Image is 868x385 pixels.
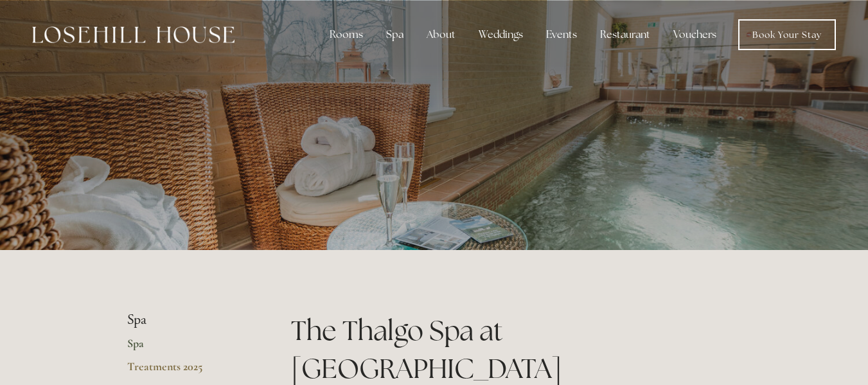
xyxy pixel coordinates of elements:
a: Vouchers [663,22,727,48]
div: Events [536,22,587,48]
img: Losehill House [32,26,235,43]
div: About [416,22,466,48]
div: Weddings [468,22,533,48]
div: Restaurant [590,22,660,48]
a: Spa [127,336,250,359]
li: Spa [127,312,250,328]
a: Treatments 2025 [127,359,250,382]
div: Rooms [319,22,373,48]
a: Book Your Stay [738,19,836,50]
div: Spa [376,22,414,48]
